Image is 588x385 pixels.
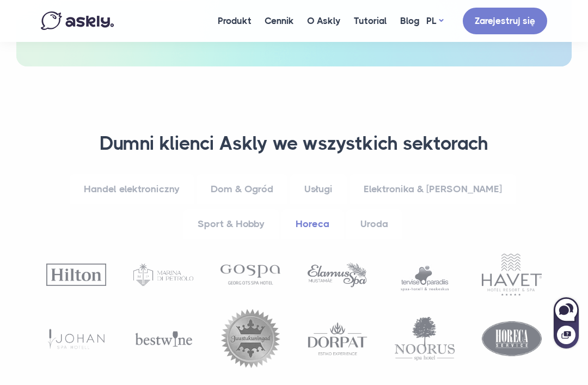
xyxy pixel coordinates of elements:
[46,264,106,286] img: Hilton
[350,174,516,204] a: Elektronika & [PERSON_NAME]
[281,209,344,239] a: Horeca
[346,209,402,239] a: Uroda
[220,265,280,285] img: Gospa
[41,132,547,155] h3: Dumni klienci Askly we wszystkich sektorach
[220,309,280,369] img: Juustukuningad
[70,174,194,204] a: Handel elektroniczny
[197,174,287,204] a: Dom & Ogród
[482,321,542,356] img: Horeca Service
[290,174,347,204] a: Usługi
[463,8,547,34] a: Zarejestruj się
[46,327,106,350] img: Johan
[308,262,367,288] img: Elamus spa
[395,252,455,298] img: Tervise paradiis
[41,11,114,30] img: Askly
[482,254,542,296] img: Havet
[426,13,443,29] a: PL
[308,322,367,356] img: Dorpat Hotel
[395,317,455,360] img: Noorus SPA
[553,295,580,350] iframe: Askly chat
[133,330,193,347] img: Bestwine
[183,209,279,239] a: Sport & Hobby
[133,264,193,286] img: Marina di Petrolo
